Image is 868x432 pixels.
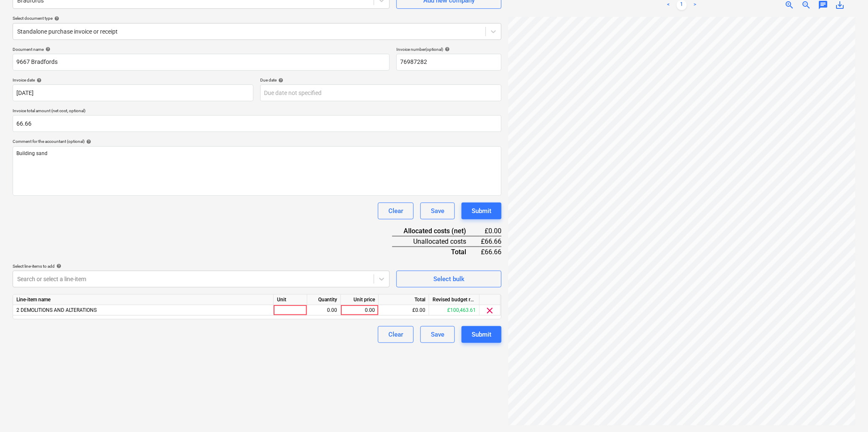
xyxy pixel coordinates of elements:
[13,139,501,144] div: Comment for the accountant (optional)
[13,84,253,101] input: Invoice date not specified
[13,77,253,83] div: Invoice date
[13,47,390,52] div: Document name
[16,150,47,156] span: Building sand
[53,16,59,21] span: help
[485,306,495,316] span: clear
[84,139,91,144] span: help
[13,16,501,21] div: Select document type
[392,236,480,247] div: Unallocated costs
[480,226,501,236] div: £0.00
[826,392,868,432] iframe: Chat Widget
[35,78,42,83] span: help
[378,203,414,219] button: Clear
[443,47,450,52] span: help
[396,271,501,287] button: Select bulk
[431,205,444,216] div: Save
[388,329,403,340] div: Clear
[429,305,480,316] div: £100,463.61
[341,295,379,305] div: Unit price
[379,305,429,316] div: £0.00
[429,295,480,305] div: Revised budget remaining
[13,54,390,71] input: Document name
[277,78,283,83] span: help
[462,326,501,343] button: Submit
[311,305,337,316] div: 0.00
[260,77,501,83] div: Due date
[307,295,341,305] div: Quantity
[388,205,403,216] div: Clear
[420,203,455,219] button: Save
[378,326,414,343] button: Clear
[462,203,501,219] button: Submit
[55,263,61,269] span: help
[260,84,501,101] input: Due date not specified
[433,274,464,284] div: Select bulk
[13,115,501,132] input: Invoice total amount (net cost, optional)
[16,307,97,313] span: 2 DEMOLITIONS AND ALTERATIONS
[480,247,501,257] div: £66.66
[420,326,455,343] button: Save
[396,54,501,71] input: Invoice number
[472,329,491,340] div: Submit
[392,226,480,236] div: Allocated costs (net)
[480,236,501,247] div: £66.66
[13,108,501,115] p: Invoice total amount (net cost, optional)
[472,205,491,216] div: Submit
[13,263,390,269] div: Select line-items to add
[274,295,307,305] div: Unit
[13,295,274,305] div: Line-item name
[396,47,501,52] div: Invoice number (optional)
[344,305,375,316] div: 0.00
[431,329,444,340] div: Save
[392,247,480,257] div: Total
[379,295,429,305] div: Total
[44,47,50,52] span: help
